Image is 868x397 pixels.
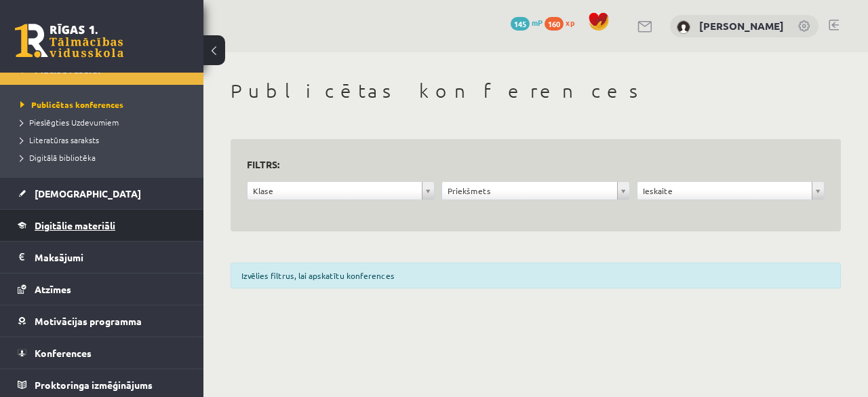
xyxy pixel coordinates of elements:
[20,151,190,164] a: Digitālā bibliotēka
[18,305,186,337] a: Motivācijas programma
[637,182,824,200] a: Ieskaite
[18,210,186,241] a: Digitālie materiāli
[35,283,71,295] span: Atzīmes
[247,155,808,174] h3: Filtrs:
[18,337,186,368] a: Konferences
[20,117,119,128] span: Pieslēgties Uzdevumiem
[35,187,141,200] span: [DEMOGRAPHIC_DATA]
[20,99,123,110] span: Publicētas konferences
[253,182,416,200] span: Klase
[545,17,564,31] span: 160
[248,182,434,200] a: Klase
[566,17,574,28] span: xp
[20,152,96,163] span: Digitālā bibliotēka
[35,219,115,231] span: Digitālie materiāli
[18,242,186,273] a: Maksājumi
[18,273,186,305] a: Atzīmes
[18,178,186,209] a: [DEMOGRAPHIC_DATA]
[643,182,806,200] span: Ieskaite
[231,263,841,288] div: Izvēlies filtrus, lai apskatītu konferences
[35,379,153,391] span: Proktoringa izmēģinājums
[511,17,542,28] a: 145 mP
[15,24,123,58] a: Rīgas 1. Tālmācības vidusskola
[35,347,92,359] span: Konferences
[20,134,190,146] a: Literatūras saraksts
[699,19,784,33] a: [PERSON_NAME]
[442,182,629,200] a: Priekšmets
[231,79,841,102] h1: Publicētas konferences
[677,20,690,34] img: Emīlija Petriņiča
[511,17,530,31] span: 145
[20,98,190,111] a: Publicētas konferences
[35,242,186,273] legend: Maksājumi
[448,182,611,200] span: Priekšmets
[532,17,542,28] span: mP
[20,134,99,145] span: Literatūras saraksts
[545,17,581,28] a: 160 xp
[35,315,142,327] span: Motivācijas programma
[20,116,190,128] a: Pieslēgties Uzdevumiem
